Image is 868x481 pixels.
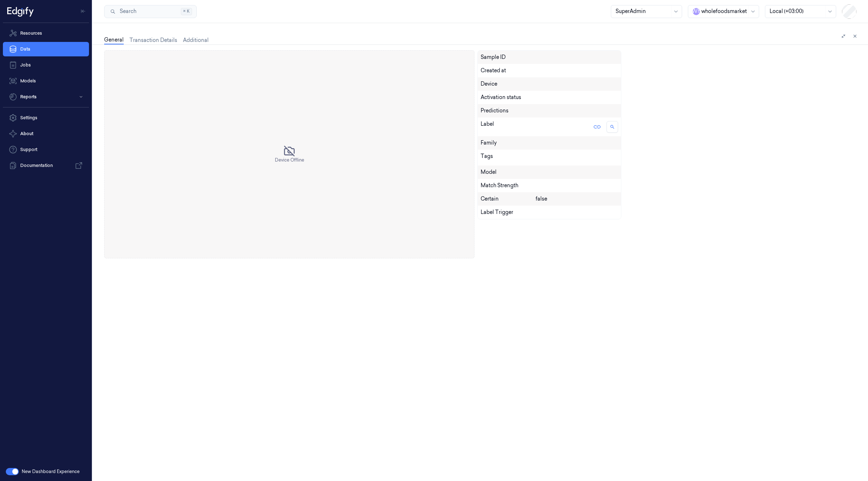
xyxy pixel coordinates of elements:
[481,209,536,216] div: Label Trigger
[481,120,536,133] div: Label
[481,107,536,115] div: Predictions
[481,139,536,147] div: Family
[117,8,136,15] span: Search
[129,36,177,44] a: Transaction Details
[104,5,197,18] button: Search⌘K
[183,36,209,44] a: Additional
[481,67,536,74] div: Created at
[3,42,89,56] a: Data
[481,182,536,189] div: Match Strength
[693,8,700,15] span: W h
[481,94,536,101] div: Activation status
[536,195,618,203] div: false
[104,36,124,44] a: General
[481,80,536,88] div: Device
[3,126,89,141] button: About
[481,153,536,163] div: Tags
[275,157,304,163] span: Device Offline
[481,195,536,203] div: Certain
[3,58,89,72] a: Jobs
[77,5,89,17] button: Toggle Navigation
[481,53,536,61] div: Sample ID
[3,90,89,104] button: Reports
[3,26,89,40] a: Resources
[481,168,536,176] div: Model
[3,158,89,173] a: Documentation
[3,142,89,157] a: Support
[3,74,89,88] a: Models
[3,111,89,125] a: Settings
